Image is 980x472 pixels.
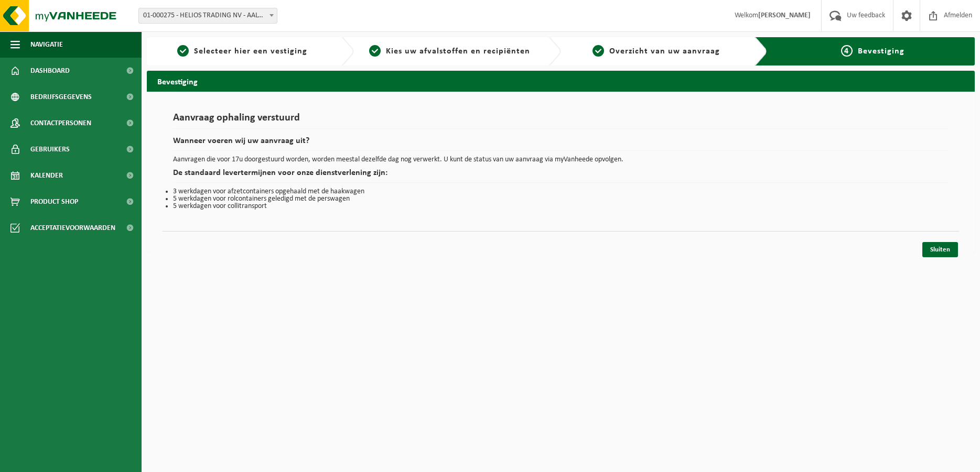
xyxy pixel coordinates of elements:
[173,169,949,183] h2: De standaard levertermijnen voor onze dienstverlening zijn:
[369,45,381,57] span: 2
[30,162,63,189] span: Kalender
[758,12,811,19] strong: [PERSON_NAME]
[30,84,92,110] span: Bedrijfsgegevens
[858,47,904,56] span: Bevestiging
[609,47,720,56] span: Overzicht van uw aanvraag
[841,45,853,57] span: 4
[138,8,277,24] span: 01-000275 - HELIOS TRADING NV - AALTER
[173,156,949,163] p: Aanvragen die voor 17u doorgestuurd worden, worden meestal dezelfde dag nog verwerkt. U kunt de s...
[152,45,333,58] a: 1Selecteer hier een vestiging
[147,71,975,91] h2: Bevestiging
[30,58,70,84] span: Dashboard
[173,137,949,151] h2: Wanneer voeren wij uw aanvraag uit?
[30,31,63,58] span: Navigatie
[386,47,530,56] span: Kies uw afvalstoffen en recipiënten
[173,195,949,203] li: 5 werkdagen voor rolcontainers geledigd met de perswagen
[173,113,949,129] h1: Aanvraag ophaling verstuurd
[173,203,949,210] li: 5 werkdagen voor collitransport
[177,45,189,57] span: 1
[359,45,540,58] a: 2Kies uw afvalstoffen en recipiënten
[922,242,958,257] a: Sluiten
[30,189,78,215] span: Product Shop
[566,45,747,58] a: 3Overzicht van uw aanvraag
[30,110,91,136] span: Contactpersonen
[593,45,604,57] span: 3
[30,215,115,241] span: Acceptatievoorwaarden
[139,8,277,23] span: 01-000275 - HELIOS TRADING NV - AALTER
[194,47,307,56] span: Selecteer hier een vestiging
[30,136,70,162] span: Gebruikers
[173,188,949,195] li: 3 werkdagen voor afzetcontainers opgehaald met de haakwagen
